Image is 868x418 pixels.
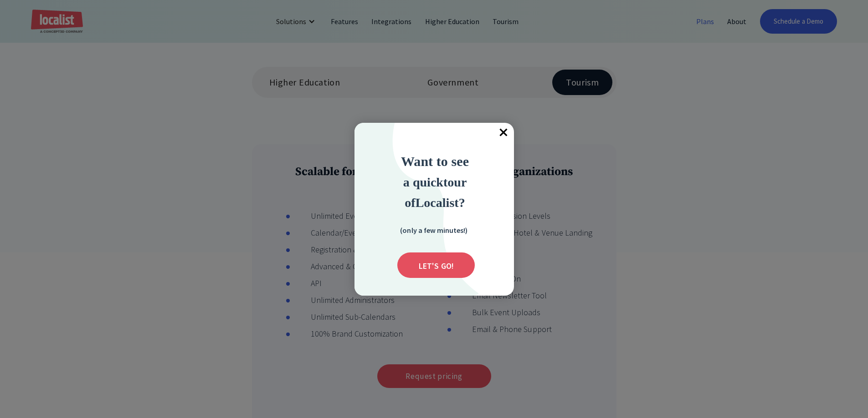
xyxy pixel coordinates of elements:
[494,123,514,143] div: Close popup
[416,196,465,210] strong: Localist?
[388,224,479,236] div: (only a few minutes!)
[405,175,467,210] strong: ur of
[494,123,514,143] span: ×
[376,151,494,212] div: Want to see a quick tour of Localist?
[443,175,454,189] strong: to
[401,154,469,169] strong: Want to see
[403,175,443,189] span: a quick
[397,252,475,278] div: Submit
[400,226,467,235] strong: (only a few minutes!)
